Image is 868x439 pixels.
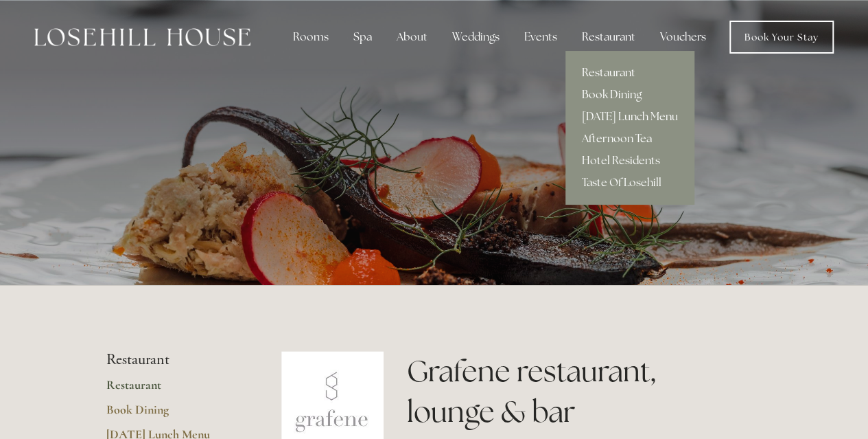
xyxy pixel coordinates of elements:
[342,23,383,51] div: Spa
[565,106,694,128] a: [DATE] Lunch Menu
[649,23,717,51] a: Vouchers
[565,128,694,150] a: Afternoon Tea
[565,84,694,106] a: Book Dining
[565,62,694,84] a: Restaurant
[565,172,694,194] a: Taste Of Losehill
[565,150,694,172] a: Hotel Residents
[106,351,237,369] li: Restaurant
[386,23,438,51] div: About
[106,402,237,427] a: Book Dining
[106,377,237,402] a: Restaurant
[571,23,646,51] div: Restaurant
[729,21,834,54] a: Book Your Stay
[407,351,762,432] h1: Grafene restaurant, lounge & bar
[282,23,340,51] div: Rooms
[34,28,250,46] img: Losehill House
[441,23,511,51] div: Weddings
[513,23,568,51] div: Events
